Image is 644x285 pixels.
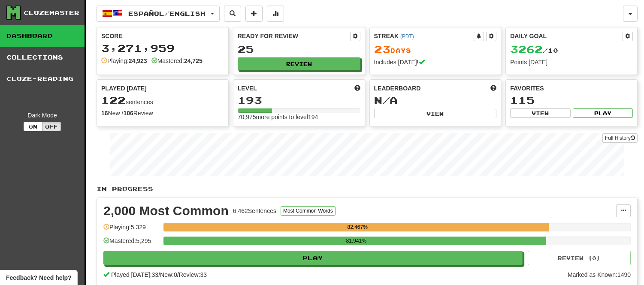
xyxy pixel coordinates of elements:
[510,43,543,55] span: 3262
[224,6,241,22] button: Search sentences
[158,271,160,278] span: /
[101,95,224,106] div: sentences
[233,207,276,215] div: 6,462 Sentences
[160,271,177,278] span: New: 0
[374,94,398,106] span: N/A
[245,6,263,22] button: Add sentence to collection
[24,122,42,131] button: On
[602,133,638,143] a: Full History
[101,57,147,65] div: Playing:
[267,6,284,22] button: More stats
[568,270,631,279] div: Marked as Known: 1490
[238,32,350,40] div: Ready for Review
[123,110,133,117] strong: 106
[166,223,549,231] div: 82.467%
[103,223,159,237] div: Playing: 5,329
[374,44,497,55] div: Day s
[573,108,633,118] button: Play
[510,95,633,106] div: 115
[101,94,126,106] span: 122
[179,271,207,278] span: Review: 33
[128,10,206,17] span: Español / English
[101,43,224,54] div: 3,271,959
[97,185,638,193] p: In Progress
[103,237,159,251] div: Mastered: 5,295
[510,108,570,118] button: View
[101,109,224,117] div: New / Review
[281,206,336,216] button: Most Common Words
[6,111,78,120] div: Dark Mode
[238,95,360,106] div: 193
[400,33,414,39] a: (PDT)
[354,84,360,93] span: Score more points to level up
[24,9,79,17] div: Clozemaster
[129,57,147,64] strong: 24,923
[238,44,360,54] div: 25
[151,57,203,65] div: Mastered:
[528,251,631,265] button: Review (0)
[101,84,147,93] span: Played [DATE]
[510,47,558,54] span: / 10
[374,32,474,40] div: Streak
[374,84,421,93] span: Leaderboard
[6,273,71,282] span: Open feedback widget
[238,113,360,121] div: 70,975 more points to level 194
[103,204,229,217] div: 2,000 Most Common
[101,32,224,40] div: Score
[42,122,61,131] button: Off
[510,84,633,93] div: Favorites
[490,84,496,93] span: This week in points, UTC
[238,84,257,93] span: Level
[166,237,546,245] div: 81.941%
[510,58,633,66] div: Points [DATE]
[103,251,523,265] button: Play
[238,57,360,70] button: Review
[374,58,497,66] div: Includes [DATE]!
[374,43,390,55] span: 23
[510,32,623,41] div: Daily Goal
[101,110,108,117] strong: 16
[374,109,497,118] button: View
[111,271,158,278] span: Played [DATE]: 33
[184,57,203,64] strong: 24,725
[177,271,179,278] span: /
[97,6,220,22] button: Español/English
